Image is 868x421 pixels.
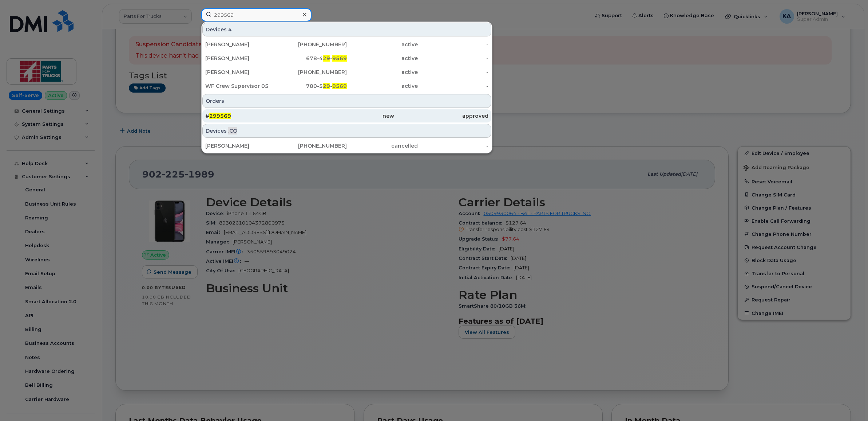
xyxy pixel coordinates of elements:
div: - [418,82,489,90]
div: approved [394,112,488,120]
div: WF Crew Supervisor 05 [205,82,276,90]
div: [PERSON_NAME] [205,69,276,76]
div: new [300,112,394,120]
div: [PHONE_NUMBER] [276,41,347,48]
a: [PERSON_NAME][PHONE_NUMBER]active- [202,66,491,79]
span: 9569 [332,83,347,89]
div: - [418,142,489,149]
div: active [347,41,418,48]
div: - [418,69,489,76]
div: [PERSON_NAME] [205,55,276,62]
input: Find something... [201,8,312,22]
a: [PERSON_NAME]678-429-9569active- [202,52,491,65]
span: .CO [228,127,237,135]
a: WF Crew Supervisor 05780-529-9569active- [202,79,491,93]
div: 678-4 - [276,55,347,62]
span: 9569 [332,55,347,62]
div: 780-5 - [276,82,347,90]
div: [PERSON_NAME] [205,41,276,48]
a: #299569newapproved [202,109,491,122]
span: 4 [228,26,232,33]
span: 29 [323,55,330,62]
div: Orders [202,94,491,108]
div: [PHONE_NUMBER] [276,69,347,76]
a: [PERSON_NAME][PHONE_NUMBER]cancelled- [202,139,491,152]
div: active [347,69,418,76]
div: # [205,112,300,120]
div: Devices [202,124,491,138]
div: active [347,55,418,62]
div: - [418,55,489,62]
span: 299569 [209,113,231,119]
div: Devices [202,23,491,36]
div: [PHONE_NUMBER] [276,142,347,149]
div: - [418,41,489,48]
a: [PERSON_NAME][PHONE_NUMBER]active- [202,38,491,51]
span: 29 [323,83,330,89]
div: active [347,82,418,90]
div: [PERSON_NAME] [205,142,276,149]
div: cancelled [347,142,418,149]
